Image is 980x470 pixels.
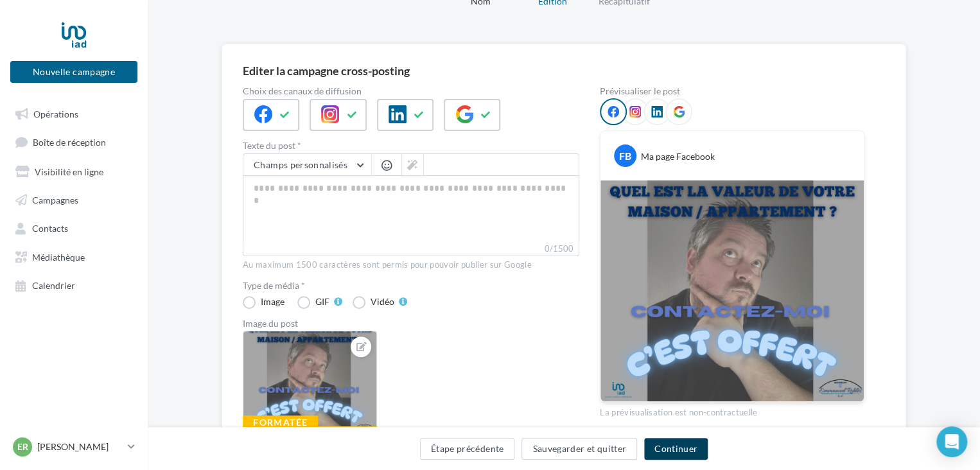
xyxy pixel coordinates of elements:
div: Image du post [243,319,579,328]
a: Campagnes [8,187,140,211]
a: Opérations [8,101,140,125]
div: Image [261,297,284,306]
div: Au maximum 1500 caractères sont permis pour pouvoir publier sur Google [243,259,579,271]
div: Ma page Facebook [641,150,715,163]
span: Visibilité en ligne [35,166,103,177]
a: Visibilité en ligne [8,159,140,182]
div: Editer la campagne cross-posting [243,65,410,76]
button: Nouvelle campagne [10,61,137,83]
label: Texte du post * [243,141,579,150]
button: Champs personnalisés [243,154,371,176]
a: Contacts [8,216,140,239]
button: Continuer [644,438,708,460]
span: Opérations [33,108,78,119]
label: 0/1500 [243,242,579,256]
label: Type de média * [243,281,579,290]
div: Formatée [243,415,318,430]
button: Sauvegarder et quitter [521,438,637,460]
div: Open Intercom Messenger [936,426,967,457]
div: GIF [315,297,329,306]
span: Boîte de réception [33,137,106,148]
a: Médiathèque [8,245,140,268]
span: Calendrier [32,280,75,291]
div: Prévisualiser le post [600,87,864,96]
p: [PERSON_NAME] [37,440,123,453]
a: ER [PERSON_NAME] [10,435,137,459]
div: Vidéo [371,297,394,306]
span: Campagnes [32,194,78,205]
button: Étape précédente [420,438,515,460]
span: Champs personnalisés [254,159,347,170]
a: Boîte de réception [8,130,140,153]
div: La prévisualisation est non-contractuelle [600,402,864,419]
span: Contacts [32,223,68,234]
label: Choix des canaux de diffusion [243,87,579,96]
div: FB [614,144,636,167]
a: Calendrier [8,273,140,296]
span: Médiathèque [32,251,85,262]
span: ER [17,440,28,453]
